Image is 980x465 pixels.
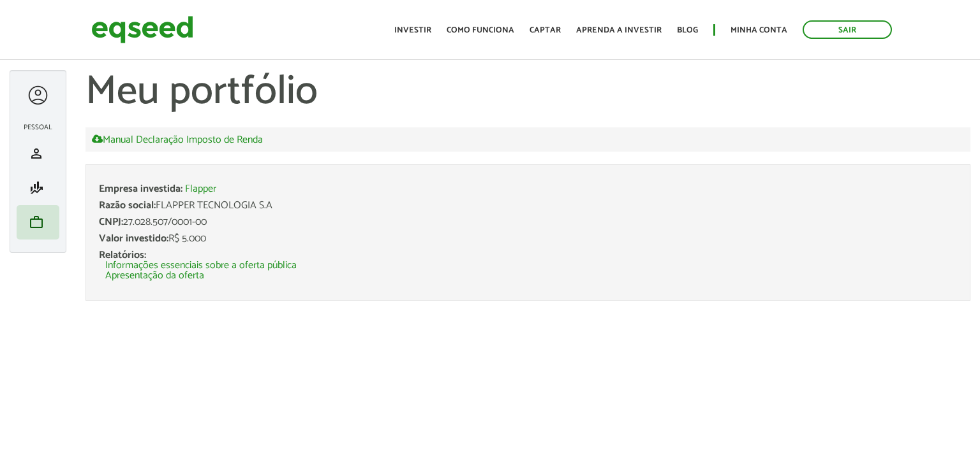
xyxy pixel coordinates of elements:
[99,234,957,244] div: R$ 5.000
[85,70,970,115] h1: Meu portfólio
[99,213,123,231] span: CNPJ:
[677,26,698,34] a: Blog
[185,184,216,194] a: Flapper
[20,180,56,196] a: finance_mode
[803,20,892,39] a: Sair
[17,171,59,205] li: Minha simulação
[17,205,59,240] li: Meu portfólio
[530,26,561,34] a: Captar
[105,261,297,271] a: Informações essenciais sobre a oferta pública
[91,13,193,46] img: EqSeed
[92,134,263,145] a: Manual Declaração Imposto de Renda
[29,215,44,230] span: work
[99,201,957,211] div: FLAPPER TECNOLOGIA S.A
[20,146,56,161] a: person
[576,26,662,34] a: Aprenda a investir
[99,217,957,227] div: 27.028.507/0001-00
[447,26,514,34] a: Como funciona
[394,26,431,34] a: Investir
[26,83,50,107] a: Expandir menu
[17,124,59,131] h2: Pessoal
[17,136,59,171] li: Meu perfil
[99,180,182,197] span: Empresa investida:
[29,146,44,161] span: person
[20,215,56,230] a: work
[731,26,787,34] a: Minha conta
[99,230,168,247] span: Valor investido:
[99,197,156,214] span: Razão social:
[99,247,146,264] span: Relatórios:
[105,271,204,281] a: Apresentação da oferta
[29,180,44,196] span: finance_mode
